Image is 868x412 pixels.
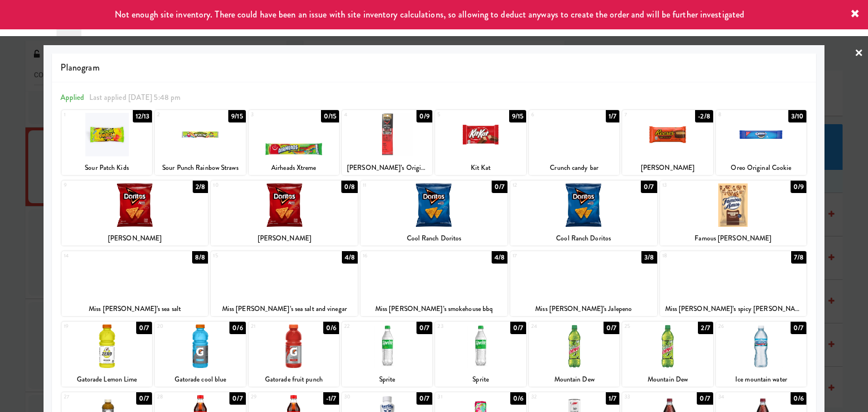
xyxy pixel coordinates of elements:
[697,392,713,405] div: 0/7
[89,92,181,103] span: Last applied [DATE] 5:48 pm
[64,392,107,402] div: 27
[62,372,152,387] div: Gatorade Lemon Lime
[60,92,85,103] span: Applied
[344,392,387,402] div: 30
[213,181,284,190] div: 10
[249,372,339,387] div: Gatorade fruit punch
[211,231,358,246] div: [PERSON_NAME]
[791,251,806,264] div: 7/8
[791,322,806,334] div: 0/7
[718,372,805,387] div: Ice mountain water
[513,251,584,261] div: 17
[193,181,208,193] div: 2/8
[363,251,434,261] div: 16
[323,392,339,405] div: -1/7
[251,110,294,120] div: 3
[251,322,294,331] div: 21
[344,372,431,387] div: Sprite
[361,251,507,316] div: 164/8Miss [PERSON_NAME]’s smokehouse bbq
[510,392,526,405] div: 0/6
[62,302,209,316] div: Miss [PERSON_NAME]’s sea salt
[718,110,761,120] div: 8
[641,251,657,264] div: 3/8
[212,231,356,246] div: [PERSON_NAME]
[510,302,657,316] div: Miss [PERSON_NAME]’s Jalepeno
[624,110,667,120] div: 7
[510,231,657,246] div: Cool Ranch Doritos
[62,231,209,246] div: [PERSON_NAME]
[64,251,135,261] div: 14
[698,322,713,334] div: 2/7
[342,372,432,387] div: Sprite
[63,231,207,246] div: [PERSON_NAME]
[361,181,507,246] div: 110/7Cool Ranch Doritos
[624,322,667,331] div: 25
[604,322,619,334] div: 0/7
[660,181,807,246] div: 130/9Famous [PERSON_NAME]
[510,181,657,246] div: 120/7Cool Ranch Doritos
[211,251,358,316] div: 154/8Miss [PERSON_NAME]’s sea salt and vinegar
[416,392,432,405] div: 0/7
[363,181,434,190] div: 11
[718,322,761,331] div: 26
[695,110,713,122] div: -2/8
[791,181,806,193] div: 0/9
[250,372,337,387] div: Gatorade fruit punch
[492,251,507,264] div: 4/8
[157,161,244,175] div: Sour Punch Rainbow Straws
[492,181,507,193] div: 0/7
[63,161,150,175] div: Sour Patch Kids
[435,322,526,387] div: 230/7Sprite
[512,302,656,316] div: Miss [PERSON_NAME]’s Jalepeno
[344,161,431,175] div: [PERSON_NAME]’s Original Beef Steak
[249,161,339,175] div: Airheads Xtreme
[62,161,152,175] div: Sour Patch Kids
[624,392,667,402] div: 33
[716,110,806,175] div: 83/10Oreo Original Cookie
[64,322,107,331] div: 19
[788,110,806,122] div: 3/10
[437,322,480,331] div: 23
[321,110,339,122] div: 0/15
[509,110,526,122] div: 9/15
[341,181,358,193] div: 0/8
[342,110,432,175] div: 40/9[PERSON_NAME]’s Original Beef Steak
[435,372,526,387] div: Sprite
[362,231,506,246] div: Cool Ranch Doritos
[510,322,526,334] div: 0/7
[344,322,387,331] div: 22
[249,322,339,387] div: 210/6Gatorade fruit punch
[115,8,744,21] span: Not enough site inventory. There could have been an issue with site inventory calculations, so al...
[155,372,245,387] div: Gatorade cool blue
[716,161,806,175] div: Oreo Original Cookie
[716,322,806,387] div: 260/7Ice mountain water
[641,181,657,193] div: 0/7
[229,322,245,334] div: 0/6
[211,302,358,316] div: Miss [PERSON_NAME]’s sea salt and vinegar
[606,110,619,122] div: 1/7
[64,181,135,190] div: 9
[437,161,524,175] div: Kit Kat
[136,392,152,405] div: 0/7
[435,110,526,175] div: 59/15Kit Kat
[361,231,507,246] div: Cool Ranch Doritos
[228,110,245,122] div: 9/15
[791,392,806,405] div: 0/6
[416,322,432,334] div: 0/7
[155,322,245,387] div: 200/6Gatorade cool blue
[342,322,432,387] div: 220/7Sprite
[60,59,808,76] span: Planogram
[606,392,619,405] div: 1/7
[512,231,656,246] div: Cool Ranch Doritos
[531,110,574,120] div: 6
[157,392,200,402] div: 28
[437,110,480,120] div: 5
[157,372,244,387] div: Gatorade cool blue
[155,161,245,175] div: Sour Punch Rainbow Straws
[212,302,356,316] div: Miss [PERSON_NAME]’s sea salt and vinegar
[250,161,337,175] div: Airheads Xtreme
[662,251,734,261] div: 18
[323,322,339,334] div: 0/6
[660,231,807,246] div: Famous [PERSON_NAME]
[531,322,574,331] div: 24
